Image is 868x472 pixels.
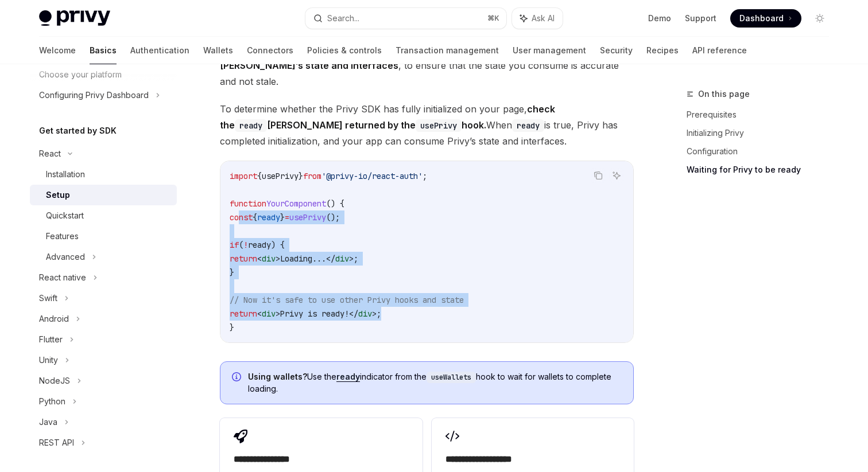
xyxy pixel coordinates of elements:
a: Setup [30,185,177,205]
button: Ask AI [512,8,563,29]
a: User management [513,37,586,64]
span: div [262,253,276,264]
span: ⌘ K [487,14,499,23]
span: div [358,309,372,319]
a: Connectors [247,37,293,64]
a: Demo [648,13,671,24]
span: from [303,171,321,181]
span: ! [243,240,248,250]
img: light logo [39,10,110,26]
a: Features [30,226,177,247]
div: NodeJS [39,374,70,388]
div: Android [39,312,69,326]
a: Welcome [39,37,76,64]
span: { [257,171,262,181]
a: API reference [692,37,747,64]
span: } [230,322,234,333]
div: React [39,147,61,161]
a: Security [600,37,633,64]
span: div [335,253,349,264]
span: < [257,253,262,264]
a: Configuration [687,142,838,161]
span: if [230,240,239,250]
span: < [257,309,262,319]
span: > [276,253,280,264]
span: () { [326,198,344,209]
span: return [230,253,257,264]
span: div [262,309,276,319]
span: // Now it's safe to use other Privy hooks and state [230,295,464,305]
div: Quickstart [46,209,84,223]
a: Wallets [203,37,233,64]
span: > [372,309,377,319]
span: ) { [271,240,285,250]
svg: Info [232,372,243,384]
div: Advanced [46,250,85,264]
button: Copy the contents from the code block [591,168,606,183]
a: Prerequisites [687,106,838,124]
span: } [299,171,303,181]
div: Installation [46,167,85,181]
strong: Using wallets? [248,372,307,381]
span: ; [377,309,381,319]
span: } [230,267,234,278]
a: Transaction management [396,37,499,64]
a: Waiting for Privy to be ready [687,161,838,179]
span: To determine whether the Privy SDK has fully initialized on your page, When is true, Privy has co... [220,101,634,149]
div: Unity [39,353,58,367]
div: Features [46,229,79,243]
span: Dashboard [739,13,784,24]
span: Privy is ready! [280,309,349,319]
div: Configuring Privy Dashboard [39,88,149,102]
span: = [285,212,289,223]
span: ready [248,240,271,250]
span: { [253,212,257,223]
a: Dashboard [730,9,801,28]
a: Recipes [646,37,679,64]
a: Authentication [130,37,189,64]
div: REST API [39,436,74,450]
span: Use the indicator from the hook to wait for wallets to complete loading. [248,371,622,395]
a: Installation [30,164,177,185]
div: Flutter [39,333,63,346]
span: } [280,212,285,223]
div: React native [39,271,86,284]
code: usePrivy [416,119,462,132]
span: , to ensure that the state you consume is accurate and not stale. [220,41,634,89]
span: (); [326,212,340,223]
span: On this page [698,87,750,101]
a: Policies & controls [307,37,382,64]
a: Initializing Privy [687,124,838,142]
button: Search...⌘K [305,8,506,29]
span: ; [354,253,358,264]
span: > [349,253,354,264]
div: Search... [327,11,359,25]
div: Swift [39,291,57,305]
span: YourComponent [266,198,326,209]
a: Support [685,13,716,24]
span: </ [349,309,358,319]
div: Python [39,395,65,408]
h5: Get started by SDK [39,124,117,138]
span: Ask AI [532,13,555,24]
span: Loading... [280,253,326,264]
a: ready [336,372,360,382]
span: const [230,212,253,223]
span: import [230,171,257,181]
span: ; [423,171,427,181]
span: ( [239,240,243,250]
button: Ask AI [609,168,624,183]
a: Quickstart [30,205,177,226]
code: ready [512,119,544,132]
span: </ [326,253,335,264]
span: '@privy-io/react-auth' [321,171,423,181]
span: usePrivy [289,212,326,223]
span: function [230,198,266,209]
code: useWallets [427,372,476,383]
span: usePrivy [262,171,299,181]
span: return [230,309,257,319]
a: Basics [90,37,117,64]
button: Toggle dark mode [811,9,829,28]
div: Java [39,415,57,429]
span: ready [257,212,280,223]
